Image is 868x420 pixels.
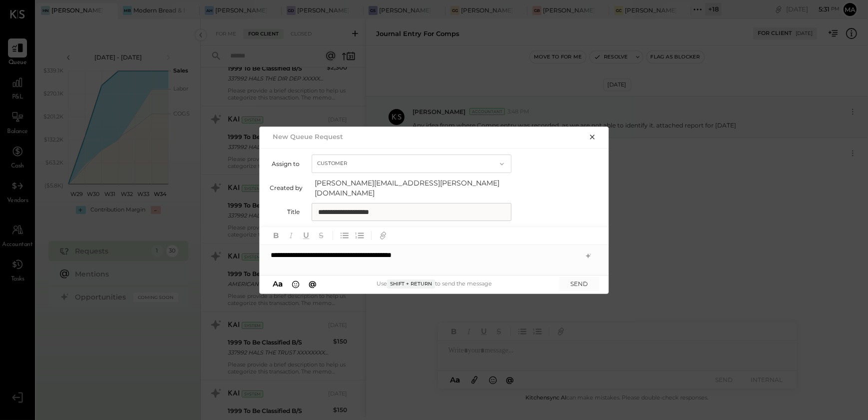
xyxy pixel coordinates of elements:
[353,229,366,242] button: Ordered List
[312,154,511,173] button: Customer
[377,229,390,242] button: Add URL
[315,229,328,242] button: Strikethrough
[338,229,351,242] button: Unordered List
[270,160,300,167] label: Assign to
[270,278,286,289] button: Aa
[387,279,435,288] span: Shift + Return
[315,178,514,198] span: [PERSON_NAME][EMAIL_ADDRESS][PERSON_NAME][DOMAIN_NAME]
[300,229,313,242] button: Underline
[309,279,317,288] span: @
[270,208,300,215] label: Title
[319,279,549,288] div: Use to send the message
[270,229,283,242] button: Bold
[306,278,320,289] button: @
[278,279,283,288] span: a
[270,184,303,191] label: Created by
[285,229,298,242] button: Italic
[273,132,343,140] h2: New Queue Request
[559,277,599,290] button: SEND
